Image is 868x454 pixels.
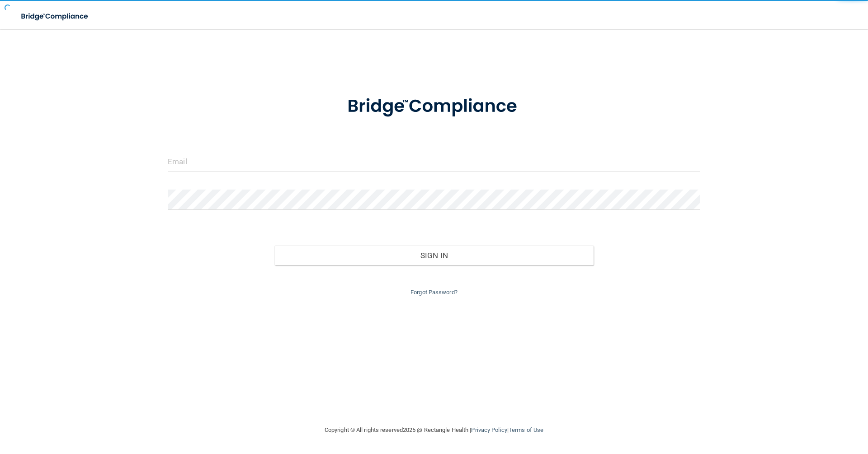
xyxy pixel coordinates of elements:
[168,152,700,172] input: Email
[14,7,97,26] img: bridge_compliance_login_screen.278c3ca4.svg
[471,426,507,433] a: Privacy Policy
[410,289,458,296] a: Forgot Password?
[329,83,539,130] img: bridge_compliance_login_screen.278c3ca4.svg
[269,416,599,445] div: Copyright © All rights reserved 2025 @ Rectangle Health | |
[509,426,543,433] a: Terms of Use
[274,246,594,265] button: Sign In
